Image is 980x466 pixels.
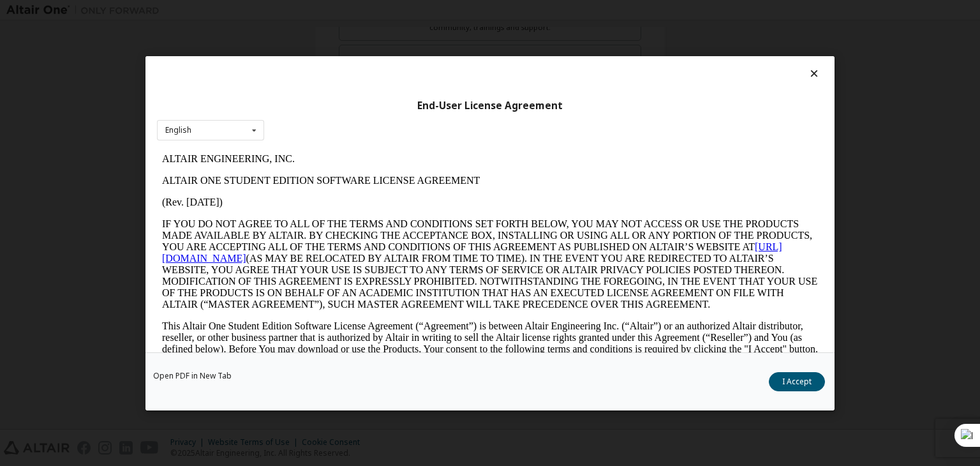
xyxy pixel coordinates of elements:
p: (Rev. [DATE]) [5,49,661,60]
div: End-User License Agreement [157,99,823,112]
p: This Altair One Student Edition Software License Agreement (“Agreement”) is between Altair Engine... [5,172,661,218]
button: I Accept [769,372,825,391]
a: Open PDF in New Tab [153,372,232,380]
p: ALTAIR ENGINEERING, INC. [5,5,661,17]
p: IF YOU DO NOT AGREE TO ALL OF THE TERMS AND CONDITIONS SET FORTH BELOW, YOU MAY NOT ACCESS OR USE... [5,70,661,162]
div: English [165,126,191,134]
a: [URL][DOMAIN_NAME] [5,93,625,116]
p: ALTAIR ONE STUDENT EDITION SOFTWARE LICENSE AGREEMENT [5,27,661,38]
